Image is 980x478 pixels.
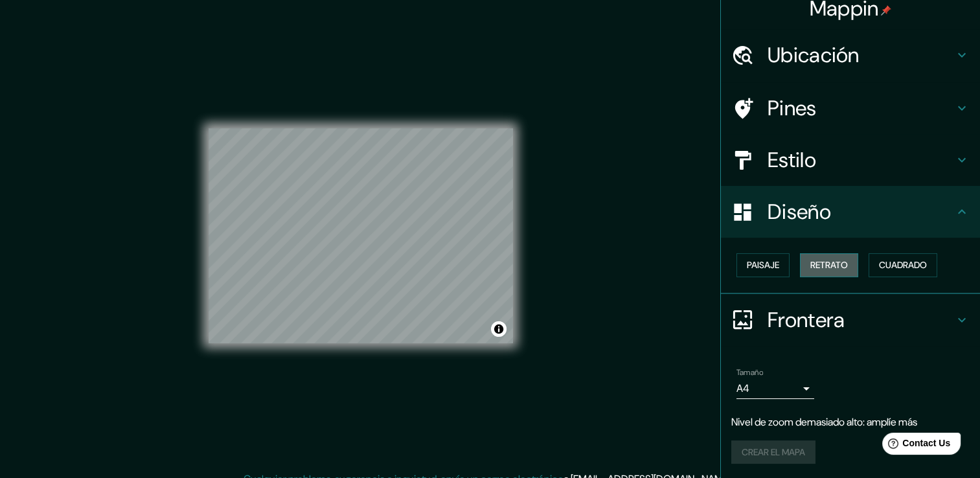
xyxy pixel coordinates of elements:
h4: Diseño [768,199,954,225]
div: Frontera [721,294,980,346]
h4: Frontera [768,307,954,333]
div: Ubicación [721,29,980,81]
button: Paisaje [736,253,790,277]
h4: Estilo [768,147,954,173]
div: Diseño [721,186,980,238]
font: Cuadrado [879,257,927,273]
canvas: Mapa [209,128,513,343]
div: Pines [721,82,980,134]
label: Tamaño [736,367,763,378]
font: Paisaje [747,257,779,273]
iframe: Help widget launcher [865,427,966,464]
button: Retrato [800,253,858,277]
p: Nivel de zoom demasiado alto: amplíe más [731,415,970,430]
h4: Ubicación [768,42,954,68]
font: Retrato [810,257,848,273]
h4: Pines [768,95,954,121]
button: Alternar atribución [491,321,507,337]
button: Cuadrado [869,253,937,277]
div: Estilo [721,134,980,186]
img: pin-icon.png [881,5,891,16]
div: A4 [736,378,814,399]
